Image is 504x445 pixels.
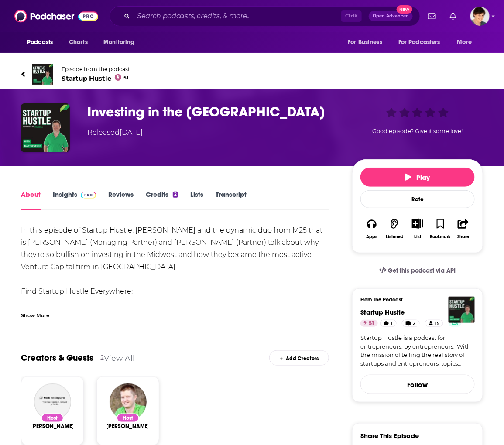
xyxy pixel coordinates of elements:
a: Show notifications dropdown [425,9,439,24]
span: 1 [391,319,393,328]
div: List [414,234,421,240]
span: Good episode? Give it some love! [372,128,463,134]
button: Show More Button [408,219,426,228]
button: Share [452,213,475,245]
div: Host [117,414,139,423]
span: Play [405,173,430,181]
a: About [21,190,41,210]
span: 51 [124,76,129,80]
img: Startup Hustle [32,64,53,85]
div: Show More ButtonList [406,213,429,245]
span: Monitoring [103,36,134,48]
a: Reviews [108,190,134,210]
span: Charts [69,36,88,48]
a: Startup HustleEpisode from the podcastStartup Hustle51 [21,64,483,85]
button: Bookmark [429,213,452,245]
span: Episode from the podcast [62,66,130,72]
a: InsightsPodchaser Pro [53,190,96,210]
button: Play [360,168,475,187]
a: 15 [425,320,443,327]
button: open menu [342,34,393,51]
img: Matt DeCoursey [34,383,71,421]
span: [PERSON_NAME] [31,423,74,430]
span: Startup Hustle [62,74,130,82]
span: For Business [348,36,382,48]
h3: Share This Episode [360,431,419,440]
a: Creators & Guests [21,353,93,363]
span: Get this podcast via API [388,267,456,274]
div: Listened [386,234,404,240]
h1: Investing in the Midwest [87,103,338,120]
input: Search podcasts, credits, & more... [134,9,341,23]
div: Released [DATE] [87,127,143,138]
a: Credits2 [146,190,178,210]
a: 2 [402,320,420,327]
button: open menu [97,34,146,51]
div: Search podcasts, credits, & more... [110,6,420,26]
a: Show notifications dropdown [446,9,460,24]
img: Podchaser - Follow, Share and Rate Podcasts [14,8,98,24]
span: 2 [413,319,416,328]
span: Logged in as bethwouldknow [470,7,490,26]
div: Apps [366,234,377,240]
div: 2 [100,354,104,362]
a: Charts [63,34,93,51]
a: Startup Hustle is a podcast for entrepreneurs, by entrepreneurs. With the mission of telling the ... [360,334,475,368]
a: Get this podcast via API [372,260,463,281]
span: Open Advanced [373,14,409,18]
button: Follow [360,375,475,394]
div: Add Creators [269,350,329,366]
button: Open AdvancedNew [369,11,413,21]
img: Startup Hustle [449,297,475,323]
h3: From The Podcast [360,297,468,303]
span: More [457,36,472,48]
div: Share [457,234,469,240]
button: Apps [360,213,383,245]
div: Rate [360,190,475,208]
span: [PERSON_NAME] [106,423,150,430]
button: open menu [21,34,64,51]
img: Investing in the Midwest [21,103,70,152]
button: open menu [393,34,453,51]
div: 2 [173,192,178,198]
button: Show profile menu [470,7,490,26]
a: Startup Hustle [360,308,405,316]
span: New [397,5,412,14]
a: View All [104,353,135,363]
span: Podcasts [27,36,53,48]
span: 51 [369,319,374,328]
img: Matt Watson [110,383,147,421]
img: Podchaser Pro [81,192,96,199]
button: Listened [383,213,406,245]
a: Lists [190,190,203,210]
a: 1 [380,320,397,327]
span: 15 [435,319,439,328]
span: For Podcasters [398,36,440,48]
img: User Profile [470,7,490,26]
div: Host [41,414,64,423]
span: Ctrl K [341,10,362,22]
div: Bookmark [430,234,451,240]
a: 51 [360,320,378,327]
button: open menu [451,34,483,51]
a: Matt Watson [106,423,150,430]
a: Transcript [216,190,247,210]
a: Matt DeCoursey [31,423,74,430]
